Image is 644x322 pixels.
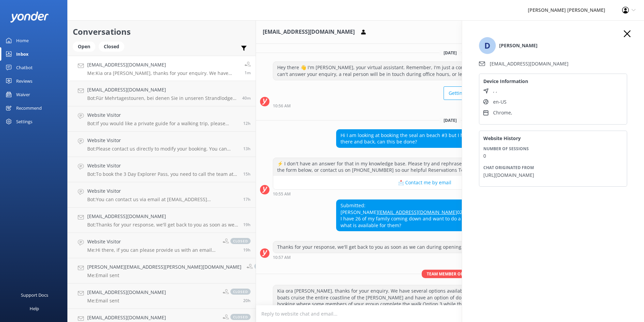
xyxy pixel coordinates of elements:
h4: Website Visitor [87,187,238,195]
div: Thanks for your response, we'll get back to you as soon as we can during opening hours. [273,241,481,253]
h4: [EMAIL_ADDRESS][DOMAIN_NAME] [87,61,239,69]
span: Chat originated from [483,165,534,170]
a: [EMAIL_ADDRESS][DOMAIN_NAME]Bot:Thanks for your response, we'll get back to you as soon as we can... [68,208,256,233]
h4: Website Visitor [87,137,238,144]
span: Oct 09 2025 02:48pm (UTC +13:00) Pacific/Auckland [243,298,251,303]
span: Oct 09 2025 09:31pm (UTC +13:00) Pacific/Auckland [243,146,251,152]
div: Oct 10 2025 10:57am (UTC +13:00) Pacific/Auckland [336,233,640,238]
span: Number of sessions [483,146,529,152]
p: Me: Kia ora [PERSON_NAME], thanks for your enquiry. We have several options available for those w... [87,70,239,76]
h4: [EMAIL_ADDRESS][DOMAIN_NAME] [87,314,218,321]
strong: 10:55 AM [273,192,291,196]
p: Bot: Für Mehrtagestouren, bei denen Sie in unseren Strandlodges übernachten, sind alle Mahlzeiten... [87,95,237,101]
div: Help [30,302,39,315]
button: Close [624,30,631,38]
div: Support Docs [21,288,48,302]
div: Recommend [16,101,42,115]
li: Language [483,98,623,106]
a: [EMAIL_ADDRESS][DOMAIN_NAME]Bot:Für Mehrtagestouren, bei denen Sie in unseren Strandlodges überna... [68,81,256,106]
h4: Device Information [483,78,623,84]
div: Reviews [16,74,32,88]
div: Oct 10 2025 10:55am (UTC +13:00) Pacific/Auckland [336,150,640,154]
div: Waiver [16,88,30,101]
li: Location [483,87,623,95]
a: [PERSON_NAME][EMAIL_ADDRESS][PERSON_NAME][DOMAIN_NAME]Me:Email sentclosed [68,258,256,284]
span: Oct 09 2025 04:00pm (UTC +13:00) Pacific/Auckland [243,247,251,253]
span: Oct 09 2025 05:49pm (UTC +13:00) Pacific/Auckland [243,196,251,202]
div: Home [16,34,29,47]
p: Bot: You can contact us via email at [EMAIL_ADDRESS][DOMAIN_NAME]. [87,196,238,203]
span: Oct 09 2025 07:49pm (UTC +13:00) Pacific/Auckland [243,171,251,177]
div: Settings [16,115,32,128]
li: Device type [483,109,623,116]
button: 📩 Contact me by email [273,176,576,189]
a: Website VisitorBot:To book the 3 Day Explorer Pass, you need to call the team at [PHONE_NUMBER] o... [68,157,256,182]
div: D [479,37,496,54]
p: [URL][DOMAIN_NAME] [483,172,623,178]
h4: [EMAIL_ADDRESS][DOMAIN_NAME] [87,213,238,220]
h4: Website Visitor [87,238,218,245]
a: [EMAIL_ADDRESS][DOMAIN_NAME] [378,209,457,215]
span: Oct 09 2025 10:40pm (UTC +13:00) Pacific/Auckland [243,120,251,126]
span: [DATE] [440,50,461,56]
h4: [EMAIL_ADDRESS][DOMAIN_NAME] [87,86,237,93]
strong: 10:57 AM [273,256,291,260]
img: yonder-white-logo.png [10,11,49,23]
a: [EMAIL_ADDRESS][DOMAIN_NAME]Me:Email sentclosed20h [68,284,256,309]
a: Website VisitorBot:If you would like a private guide for a walking trip, please contact us to arr... [68,106,256,132]
div: Chatbot [16,61,33,74]
p: Bot: Thanks for your response, we'll get back to you as soon as we can during opening hours. [87,222,238,228]
div: Oct 07 2025 10:56am (UTC +13:00) Pacific/Auckland [273,103,577,108]
div: Oct 10 2025 10:57am (UTC +13:00) Pacific/Auckland [273,255,482,260]
p: Bot: Please contact us directly to modify your booking. You can reach us at [PHONE_NUMBER] or ema... [87,146,238,152]
h2: Conversations [73,25,251,38]
span: [DATE] [440,117,461,123]
h3: [EMAIL_ADDRESS][DOMAIN_NAME] [263,28,355,36]
li: Name [479,37,627,54]
h4: Website Visitor [87,162,238,169]
h4: Website History [483,135,623,141]
span: Team member online [422,270,479,278]
span: Oct 09 2025 04:11pm (UTC +13:00) Pacific/Auckland [243,222,251,227]
p: Me: Hi there, if you can please provide us with an email address or phone number, we can contact ... [87,247,218,253]
div: Closed [99,42,124,52]
h4: [EMAIL_ADDRESS][DOMAIN_NAME] [87,289,166,296]
li: Email [479,60,627,68]
p: Me: Email sent [87,272,241,278]
button: Getting here [444,86,482,100]
p: Me: Email sent [87,298,166,304]
h4: Website Visitor [87,111,238,119]
div: Inbox [16,47,29,61]
div: ⚡ I don't have an answer for that in my knowledge base. Please try and rephrase your question or ... [273,158,576,176]
div: Oct 10 2025 10:55am (UTC +13:00) Pacific/Auckland [273,191,577,196]
a: Open [73,43,99,50]
p: Bot: If you would like a private guide for a walking trip, please contact us to arrange this for ... [87,120,238,127]
span: closed [254,263,275,269]
p: Bot: To book the 3 Day Explorer Pass, you need to call the team at [PHONE_NUMBER] or email [EMAIL... [87,171,238,177]
a: Website VisitorBot:You can contact us via email at [EMAIL_ADDRESS][DOMAIN_NAME].17h [68,182,256,208]
div: Open [73,42,95,52]
span: Oct 10 2025 11:24am (UTC +13:00) Pacific/Auckland [245,70,251,76]
span: closed [230,238,251,244]
a: Website VisitorBot:Please contact us directly to modify your booking. You can reach us at [PHONE_... [68,132,256,157]
a: Closed [99,43,128,50]
span: Oct 10 2025 10:45am (UTC +13:00) Pacific/Auckland [242,95,251,101]
a: Website VisitorMe:Hi there, if you can please provide us with an email address or phone number, w... [68,233,256,258]
b: [PERSON_NAME] [499,42,538,49]
div: Submitted: [PERSON_NAME] 0294336473 I have 26 of my family coming down and want to do a tour with... [336,200,640,231]
strong: 10:56 AM [273,104,291,108]
span: closed [230,289,251,295]
a: [EMAIL_ADDRESS][DOMAIN_NAME]Me:Kia ora [PERSON_NAME], thanks for your enquiry. We have several op... [68,56,256,81]
p: 0 [483,153,623,159]
div: Hey there 👋 I'm [PERSON_NAME], your virtual assistant. Remember, I'm just a computer. I can only ... [273,62,576,80]
h4: [PERSON_NAME][EMAIL_ADDRESS][PERSON_NAME][DOMAIN_NAME] [87,263,241,271]
div: Hi I am looking at booking the seal an beach #3 but I have three people who dont want to walk jus... [336,130,640,147]
span: closed [230,314,251,320]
